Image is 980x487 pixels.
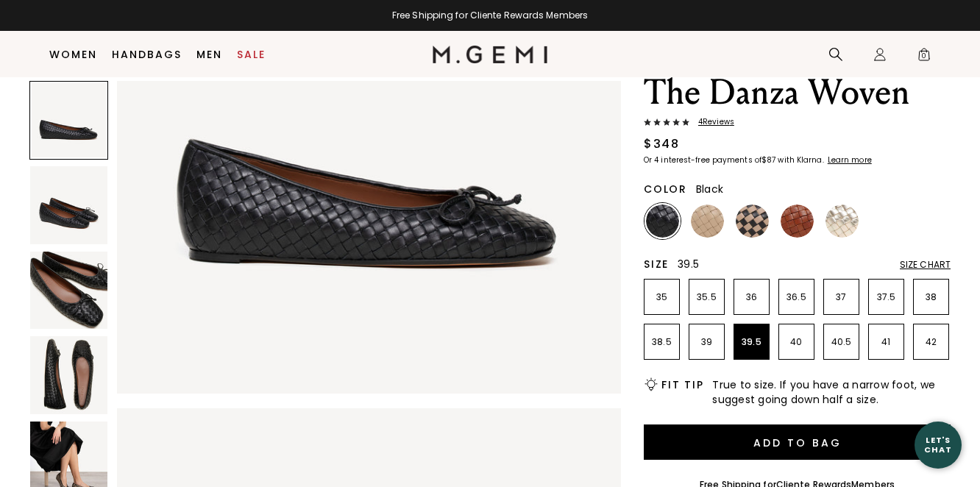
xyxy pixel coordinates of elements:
[30,166,107,243] img: The Danza Woven
[825,205,859,238] img: Champagne
[112,49,182,60] a: Handbags
[689,291,724,303] p: 35.5
[914,291,948,303] p: 38
[779,336,814,348] p: 40
[644,424,951,460] button: Add to Bag
[828,154,872,166] klarna-placement-style-cta: Learn more
[30,336,107,413] img: The Danza Woven
[761,154,775,166] klarna-placement-style-amount: $87
[869,291,903,303] p: 37.5
[678,257,699,271] span: 39.5
[914,336,948,348] p: 42
[646,205,679,238] img: Black
[644,183,687,195] h2: Color
[196,49,222,60] a: Men
[49,49,97,60] a: Women
[645,336,679,348] p: 38.5
[917,50,931,65] span: 0
[781,205,814,238] img: Saddle
[644,154,761,166] klarna-placement-style-body: Or 4 interest-free payments of
[237,49,266,60] a: Sale
[689,336,724,348] p: 39
[736,205,769,238] img: Beige and Black Multi
[645,291,679,303] p: 35
[824,291,859,303] p: 37
[900,259,951,271] div: Size Chart
[869,336,903,348] p: 41
[689,118,734,127] span: 4 Review s
[644,258,669,270] h2: Size
[734,291,769,303] p: 36
[696,182,723,196] span: Black
[644,135,679,153] div: $348
[734,336,769,348] p: 39.5
[661,379,703,391] h2: Fit Tip
[691,205,724,238] img: Beige
[30,252,107,329] img: The Danza Woven
[644,118,951,129] a: 4Reviews
[915,436,962,454] div: Let's Chat
[433,46,548,63] img: M.Gemi
[778,154,825,166] klarna-placement-style-body: with Klarna
[712,377,951,407] span: True to size. If you have a narrow foot, we suggest going down half a size.
[779,291,814,303] p: 36.5
[826,156,872,165] a: Learn more
[824,336,859,348] p: 40.5
[644,72,951,113] h1: The Danza Woven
